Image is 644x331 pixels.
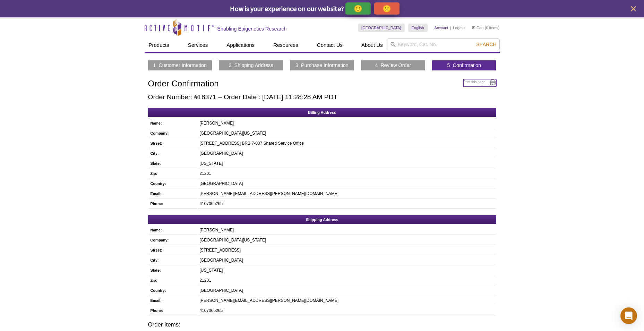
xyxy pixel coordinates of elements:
[198,189,495,198] td: [PERSON_NAME][EMAIL_ADDRESS][PERSON_NAME][DOMAIN_NAME]
[435,25,448,30] a: Account
[198,179,495,188] td: [GEOGRAPHIC_DATA]
[198,139,495,148] td: [STREET_ADDRESS] BRB 7-037 Shared Service Office
[230,4,344,13] span: How is your experience on our website?
[148,108,496,117] h2: Billing Address
[151,140,194,146] h5: Street:
[151,170,194,177] h5: Zip:
[198,149,495,158] td: [GEOGRAPHIC_DATA]
[184,39,212,52] a: Services
[198,236,495,245] td: [GEOGRAPHIC_DATA][US_STATE]
[151,201,194,207] h5: Phone:
[198,226,495,235] td: [PERSON_NAME]
[151,277,194,283] h5: Zip:
[151,190,194,197] h5: Email:
[198,286,495,295] td: [GEOGRAPHIC_DATA]
[217,26,287,32] h2: Enabling Epigenetics Research
[151,180,194,187] h5: Country:
[151,247,194,253] h5: Street:
[198,266,495,275] td: [US_STATE]
[229,62,273,68] a: 2 Shipping Address
[148,215,496,224] h2: Shipping Address
[151,307,194,314] h5: Phone:
[151,237,194,243] h5: Company:
[151,160,194,167] h5: State:
[472,26,475,29] img: Your Cart
[408,24,428,32] a: English
[476,42,496,47] span: Search
[222,39,259,52] a: Applications
[269,39,302,52] a: Resources
[151,120,194,126] h5: Name:
[198,119,495,128] td: [PERSON_NAME]
[383,4,391,13] p: 🙁
[153,62,206,68] a: 1 Customer Information
[313,39,347,52] a: Contact Us
[148,93,496,101] h2: Order Number: #18371 – Order Date : [DATE] 11:28:28 AM PDT
[447,62,481,68] a: 5 Confirmation
[450,24,451,32] li: |
[198,296,495,305] td: [PERSON_NAME][EMAIL_ADDRESS][PERSON_NAME][DOMAIN_NAME]
[474,41,498,48] button: Search
[387,39,500,50] input: Keyword, Cat. No.
[151,297,194,304] h5: Email:
[453,25,465,30] a: Logout
[145,39,173,52] a: Products
[151,227,194,233] h5: Name:
[148,322,496,328] h3: Order Items:
[198,246,495,255] td: [STREET_ADDRESS]
[148,79,496,89] h1: Order Confirmation
[198,129,495,138] td: [GEOGRAPHIC_DATA][US_STATE]
[295,62,349,68] a: 3 Purchase Information
[354,4,362,13] p: 🙂
[198,159,495,168] td: [US_STATE]
[472,25,484,30] a: Cart
[198,199,495,209] td: 4107065265
[472,24,500,32] li: (0 items)
[198,306,495,315] td: 4107065265
[629,5,638,13] button: close
[151,130,194,136] h5: Company:
[358,24,405,32] a: [GEOGRAPHIC_DATA]
[357,39,387,52] a: About Us
[375,62,411,68] a: 4 Review Order
[620,307,637,324] div: Open Intercom Messenger
[151,267,194,273] h5: State:
[151,150,194,156] h5: City:
[151,257,194,263] h5: City:
[151,287,194,294] h5: Country:
[198,276,495,285] td: 21201
[198,169,495,178] td: 21201
[198,256,495,265] td: [GEOGRAPHIC_DATA]
[463,79,496,87] a: Print this page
